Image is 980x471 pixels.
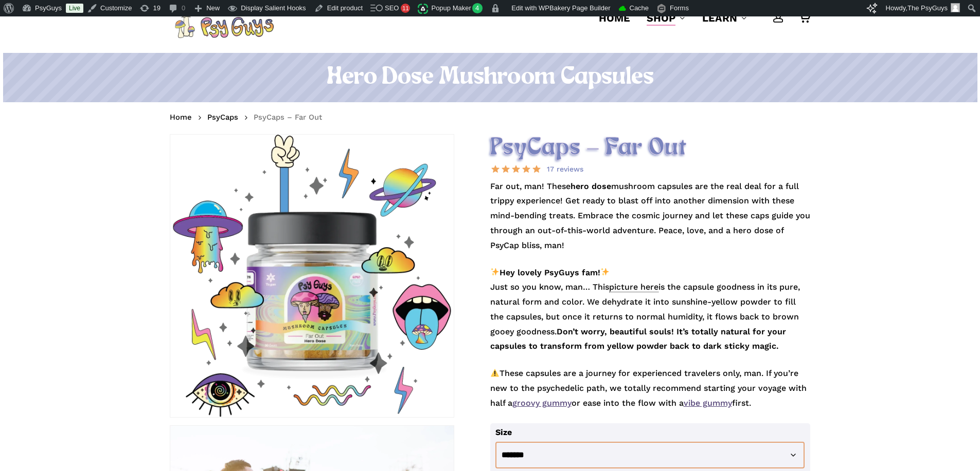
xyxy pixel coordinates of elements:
[702,12,737,24] span: Learn
[490,179,811,266] p: Far out, man! These mushroom capsules are the real deal for a full trippy experience! Get ready t...
[254,112,322,122] span: PsyCaps – Far Out
[702,11,747,25] a: Learn
[601,268,609,276] img: ✨
[647,12,675,24] span: Shop
[490,266,811,367] p: Just so you know, man… This is the capsule goodness in its pure, natural form and color. We dehyd...
[490,366,811,423] p: These capsules are a journey for experienced travelers only, man. If you’re new to the psychedeli...
[66,4,83,13] a: Live
[490,134,811,162] h2: PsyCaps – Far Out
[207,112,238,122] a: PsyCaps
[647,11,686,25] a: Shop
[490,268,610,277] strong: Hey lovely PsyGuys fam!
[401,4,410,13] div: 11
[609,282,658,292] span: picture here
[599,12,630,24] span: Home
[472,3,483,13] span: 4
[951,3,960,12] img: Avatar photo
[907,4,948,12] span: The PsyGuys
[512,398,572,408] a: groovy gummy
[490,327,786,351] strong: Don’t worry, beautiful souls! It’s totally natural for your capsules to transform from yellow pow...
[571,181,611,191] strong: hero dose
[170,63,810,92] h1: Hero Dose Mushroom Capsules
[599,11,630,25] a: Home
[495,427,512,437] label: Size
[684,398,732,408] a: vibe gummy
[491,268,499,276] img: ✨
[491,369,499,377] img: ⚠️
[170,112,192,122] a: Home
